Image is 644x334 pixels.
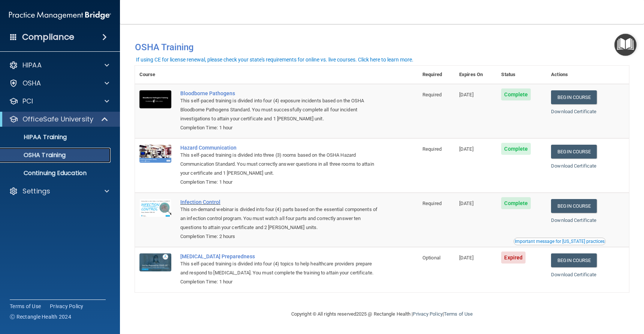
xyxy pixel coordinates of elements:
span: Complete [501,143,531,155]
button: Read this if you are a dental practitioner in the state of CA [514,238,606,245]
a: [MEDICAL_DATA] Preparedness [180,253,380,259]
span: Required [422,146,442,152]
th: Required [418,66,455,84]
th: Expires On [455,66,497,84]
p: PCI [22,97,33,106]
th: Status [497,66,547,84]
a: Begin Course [551,145,597,159]
a: Privacy Policy [50,303,84,310]
a: Terms of Use [444,311,473,317]
a: Download Certificate [551,217,596,223]
div: Completion Time: 1 hour [180,178,380,187]
th: Course [135,66,176,84]
span: [DATE] [459,146,473,152]
a: Begin Course [551,253,597,267]
span: [DATE] [459,92,473,97]
div: This self-paced training is divided into three (3) rooms based on the OSHA Hazard Communication S... [180,151,380,178]
button: Open Resource Center [614,34,637,56]
div: Completion Time: 2 hours [180,232,380,241]
a: OfficeSafe University [9,115,109,124]
h4: Compliance [22,32,74,42]
div: Copyright © All rights reserved 2025 @ Rectangle Health | | [245,302,519,326]
span: Ⓒ Rectangle Health 2024 [10,313,71,321]
div: This self-paced training is divided into four (4) topics to help healthcare providers prepare and... [180,259,380,277]
span: [DATE] [459,255,473,261]
a: Download Certificate [551,163,596,169]
a: HIPAA [9,61,109,70]
span: Complete [501,88,531,100]
div: Completion Time: 1 hour [180,277,380,286]
div: This self-paced training is divided into four (4) exposure incidents based on the OSHA Bloodborne... [180,96,380,123]
iframe: Drift Widget Chat Controller [514,281,635,311]
button: If using CE for license renewal, please check your state's requirements for online vs. live cours... [135,56,415,63]
div: Completion Time: 1 hour [180,123,380,132]
p: OSHA Training [5,151,66,159]
a: Infection Control [180,199,380,205]
a: OSHA [9,79,109,88]
a: PCI [9,97,109,106]
th: Actions [547,66,629,84]
h4: OSHA Training [135,42,629,52]
a: Terms of Use [10,303,41,310]
div: Important message for [US_STATE] practices [515,239,605,244]
p: Settings [22,187,50,196]
span: Optional [422,255,440,261]
span: [DATE] [459,201,473,206]
span: Required [422,92,442,97]
a: Hazard Communication [180,145,380,151]
span: Complete [501,197,531,209]
span: Expired [501,252,526,264]
a: Download Certificate [551,272,596,277]
a: Begin Course [551,199,597,213]
img: PMB logo [9,8,111,23]
a: Settings [9,187,109,196]
p: HIPAA Training [5,133,67,141]
a: Bloodborne Pathogens [180,90,380,96]
p: Continuing Education [5,169,107,177]
a: Begin Course [551,90,597,104]
a: Download Certificate [551,109,596,114]
span: Required [422,201,442,206]
a: Privacy Policy [413,311,442,317]
p: HIPAA [22,61,42,70]
div: If using CE for license renewal, please check your state's requirements for online vs. live cours... [136,57,413,62]
p: OSHA [22,79,41,88]
div: This on-demand webinar is divided into four (4) parts based on the essential components of an inf... [180,205,380,232]
p: OfficeSafe University [22,115,93,124]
